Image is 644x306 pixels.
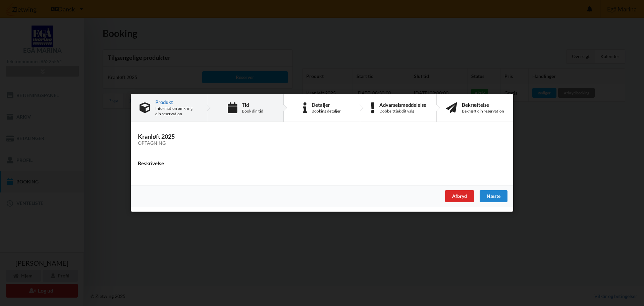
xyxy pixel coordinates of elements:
div: Booking detaljer [312,108,341,114]
div: Information omkring din reservation [155,106,198,117]
div: Afbryd [445,190,474,203]
div: Produkt [155,99,198,105]
h3: Kranløft 2025 [138,133,506,146]
div: Næste [480,190,507,203]
h4: Beskrivelse [138,160,506,167]
div: Bekræftelse [462,102,504,107]
div: Advarselsmeddelelse [379,102,426,107]
div: Detaljer [312,102,341,107]
div: Bekræft din reservation [462,108,504,114]
div: Tid [242,102,263,107]
div: Optagning [138,141,506,146]
div: Dobbelttjek dit valg [379,108,426,114]
div: Book din tid [242,108,263,114]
